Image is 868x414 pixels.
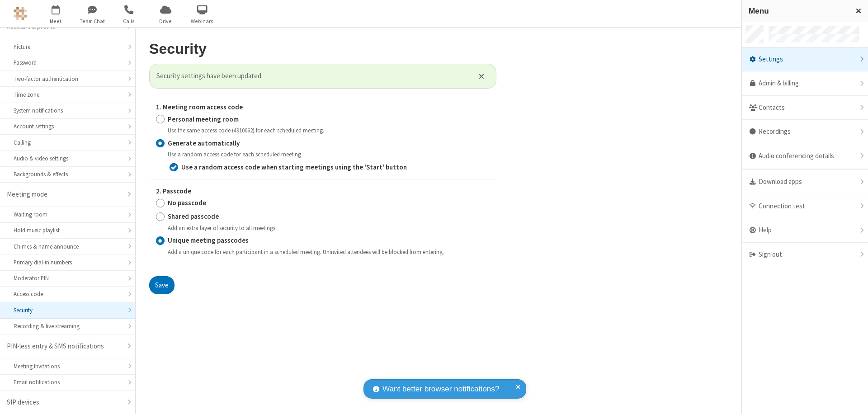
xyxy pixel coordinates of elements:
div: Account settings [14,122,122,131]
button: Save [149,276,175,294]
div: SIP devices [7,397,122,408]
div: Sign out [742,243,868,267]
label: 1. Meeting room access code [156,102,490,113]
span: Want better browser notifications? [382,383,499,395]
strong: Generate automatically [168,138,240,147]
div: Recordings [742,120,868,144]
div: Time zone [14,90,122,99]
div: Audio & video settings [14,154,122,163]
div: Use a random access code for each scheduled meeting. [168,150,490,158]
div: Add an extra layer of security to all meetings. [168,223,490,232]
div: Hold music playlist [14,226,122,235]
div: Add a unique code for each participant in a scheduled meeting. Uninvited attendees will be blocke... [168,247,490,256]
div: Recording & live streaming [14,322,122,330]
div: Settings [742,47,868,72]
div: Contacts [742,96,868,120]
span: Security settings have been updated. [156,71,467,81]
div: PIN-less entry & SMS notifications [7,341,122,352]
span: Team Chat [75,17,109,25]
div: Picture [14,42,122,51]
div: Password [14,58,122,67]
div: Calling [14,138,122,147]
h2: Security [149,41,496,57]
div: Help [742,218,868,243]
div: Backgrounds & effects [14,170,122,179]
div: Access code [14,290,122,298]
span: Drive [149,17,183,25]
div: Two-factor authentication [14,75,122,83]
span: Webinars [185,17,219,25]
strong: Shared passcode [168,212,219,221]
div: Connection test [742,194,868,219]
button: Close alert [474,69,489,83]
label: 2. Passcode [156,186,490,197]
div: Waiting room [14,210,122,219]
div: Meeting mode [7,189,122,200]
div: Chimes & name announce [14,242,122,251]
h3: Menu [749,7,848,15]
div: Security [14,306,122,315]
div: Use the same access code (4910062) for each scheduled meeting. [168,126,490,134]
strong: Unique meeting passcodes [168,236,249,245]
div: Download apps [742,170,868,194]
a: Admin & billing [742,71,868,96]
span: Calls [112,17,146,25]
img: QA Selenium DO NOT DELETE OR CHANGE [14,7,27,20]
span: Meet [39,17,73,25]
strong: Personal meeting room [168,114,239,123]
div: Audio conferencing details [742,144,868,169]
div: Moderator PIN [14,274,122,282]
strong: No passcode [168,198,206,207]
div: Email notifications [14,378,122,386]
div: Primary dial-in numbers [14,258,122,267]
div: Meeting Invitations [14,362,122,371]
div: System notifications [14,106,122,115]
strong: Use a random access code when starting meetings using the 'Start' button [181,162,407,171]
